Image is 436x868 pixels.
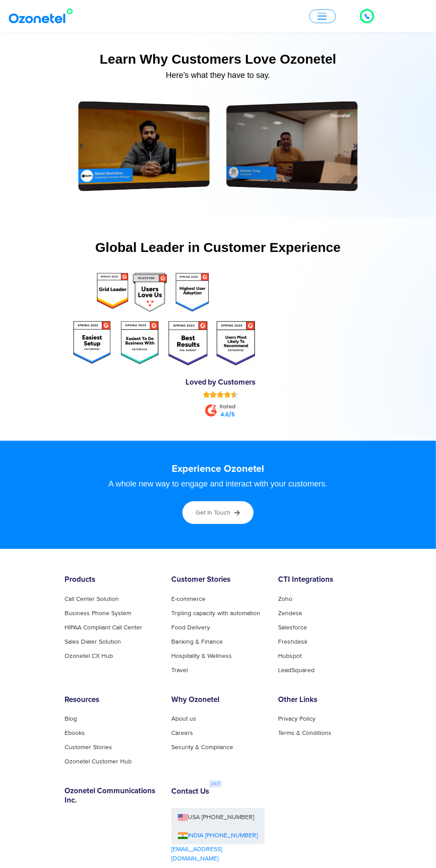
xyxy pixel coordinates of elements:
div: 3 / 6 [78,101,210,191]
h6: Other Links [278,696,371,705]
a: Ebooks [65,730,85,736]
a: Terms & Conditions [278,730,331,736]
div: A whole new way to engage and interact with your customers. [73,480,363,488]
a: Banking & Finance [171,639,223,645]
h6: CTI Integrations [278,576,371,584]
a: E-commerce [171,596,206,602]
a: Hospitality & Wellness [171,653,232,659]
a: Total-Environment.png [226,101,358,191]
a: INDIA [PHONE_NUMBER] [178,831,258,840]
h6: Contact Us [171,787,209,796]
a: Security & Compliance [171,744,233,750]
div: Slides [73,101,363,191]
a: Tripling capacity with automation [171,610,260,617]
a: Ozonetel Customer Hub [65,758,132,765]
a: Zendesk [278,610,302,617]
a: Freshdesk [278,639,307,645]
a: Loved by Customers [186,379,256,386]
a: [EMAIL_ADDRESS][DOMAIN_NAME] [171,844,265,863]
h6: Ozonetel Communications Inc. [65,787,158,805]
a: Food Delivery [171,625,210,631]
img: us-flag.png [178,814,188,821]
h3: Experience Ozonetel [73,463,363,476]
a: HIPAA Compliant Call Center [65,625,142,631]
div: Here’s what they have to say. [73,71,363,79]
h6: Products [65,576,158,584]
a: Call Center Solution [65,596,119,602]
div: Next slide [351,142,358,149]
a: LeadSquared [278,667,315,673]
a: Privacy Policy [278,716,315,722]
div: Global Leader in Customer Experience [73,239,363,255]
a: Salesforce [278,625,307,631]
a: About us [171,716,196,722]
a: Dotpe.png [78,101,210,191]
h6: Resources [65,696,158,705]
h6: Customer Stories [171,576,265,584]
a: Get in touch [182,501,254,524]
a: Business Phone System [65,610,131,617]
a: Travel [171,667,188,673]
a: Zoho [278,596,292,602]
div: 4 / 6 [226,101,358,191]
a: Sales Dialer Solution [65,639,121,645]
a: Careers [171,730,193,736]
a: Hubspot [278,653,302,659]
span: Get in touch [196,509,230,516]
a: USA [PHONE_NUMBER] [171,808,265,826]
a: Ozonetel CX Hub [65,653,113,659]
div: Rated 4.5 out of 5 [203,391,238,398]
h6: Why Ozonetel [171,696,265,705]
a: Blog [65,716,77,722]
img: ind-flag.png [178,832,188,839]
div: Learn Why Customers Love Ozonetel​ [73,51,363,67]
a: Customer Stories [65,744,112,750]
div: Previous slide [78,142,85,149]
